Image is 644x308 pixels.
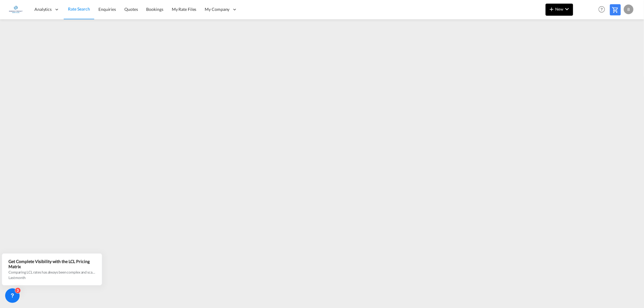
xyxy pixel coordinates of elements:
div: Help [597,4,610,15]
md-icon: icon-plus 400-fg [548,5,555,13]
div: B [624,5,633,14]
span: Quotes [124,7,138,12]
span: My Rate Files [172,7,197,12]
span: Enquiries [98,7,116,12]
span: New [548,7,571,11]
span: Help [597,4,607,14]
span: My Company [205,6,229,12]
span: Analytics [34,6,52,12]
span: Bookings [146,7,163,12]
img: e1326340b7c511ef854e8d6a806141ad.jpg [9,3,23,16]
button: icon-plus 400-fgNewicon-chevron-down [546,4,573,16]
md-icon: icon-chevron-down [563,5,571,13]
span: Rate Search [68,6,90,11]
